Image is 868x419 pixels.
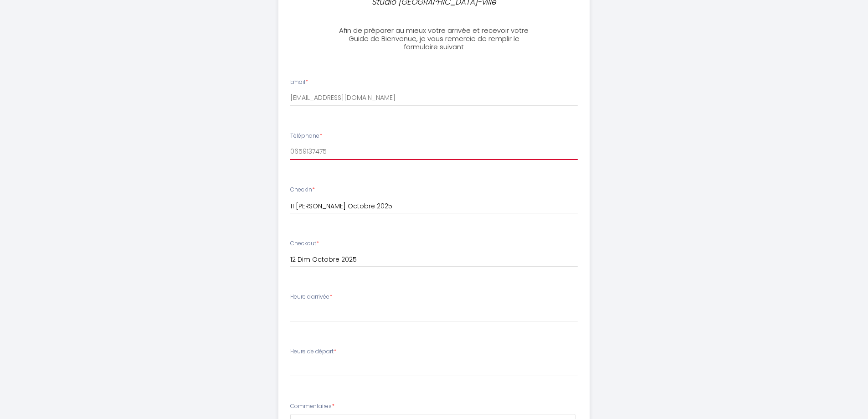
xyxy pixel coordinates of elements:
label: Téléphone [290,132,322,140]
label: Commentaires [290,402,334,411]
label: Email [290,78,308,87]
h3: Afin de préparer au mieux votre arrivée et recevoir votre Guide de Bienvenue, je vous remercie de... [333,26,535,51]
label: Heure d'arrivée [290,293,332,301]
label: Checkin [290,186,315,194]
label: Checkout [290,239,319,248]
label: Heure de départ [290,347,336,356]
